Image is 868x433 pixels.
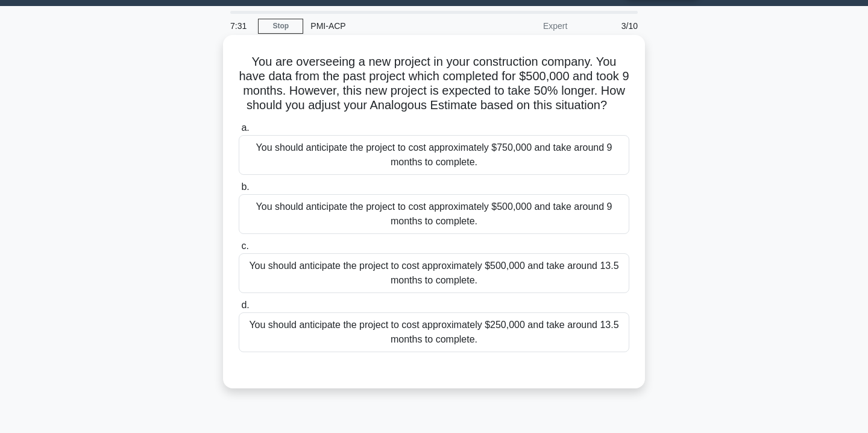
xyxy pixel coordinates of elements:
div: 3/10 [574,14,645,38]
div: You should anticipate the project to cost approximately $500,000 and take around 13.5 months to c... [239,253,629,293]
span: b. [241,182,249,192]
div: 7:31 [223,14,258,38]
span: d. [241,300,249,310]
span: a. [241,122,249,133]
div: You should anticipate the project to cost approximately $500,000 and take around 9 months to comp... [239,194,629,234]
a: Stop [258,19,303,34]
span: c. [241,241,248,251]
div: Expert [469,14,574,38]
div: You should anticipate the project to cost approximately $250,000 and take around 13.5 months to c... [239,312,629,352]
div: You should anticipate the project to cost approximately $750,000 and take around 9 months to comp... [239,135,629,175]
h5: You are overseeing a new project in your construction company. You have data from the past projec... [237,54,631,113]
div: PMI-ACP [303,14,469,38]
